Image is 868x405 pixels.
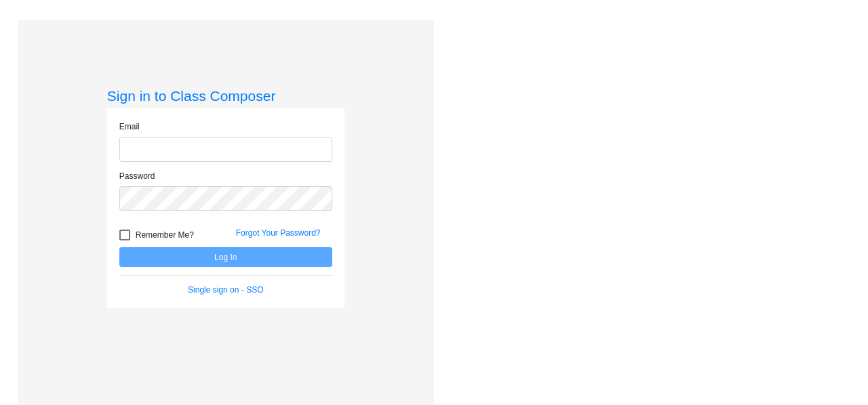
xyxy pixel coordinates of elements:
label: Email [119,121,140,133]
span: Remember Me? [136,227,194,243]
h3: Sign in to Class Composer [107,87,344,104]
a: Forgot Your Password? [236,228,321,238]
button: Log In [119,247,332,267]
a: Single sign on - SSO [188,285,263,295]
label: Password [119,170,155,182]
